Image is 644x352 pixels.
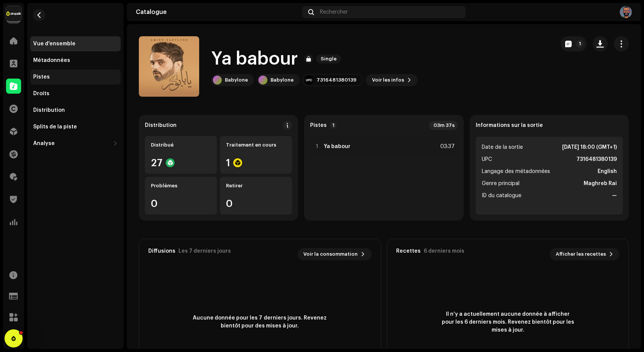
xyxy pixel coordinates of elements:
[33,57,70,63] div: Métadonnées
[576,40,584,48] p-badge: 1
[324,144,350,150] strong: Ya babour
[5,329,23,347] iframe: Intercom live chat
[440,310,576,334] span: Il n’y a actuellement aucune donnée à afficher pour les 6 derniers mois. Revenez bientôt pour les...
[178,248,231,254] div: Les 7 derniers jours
[30,86,121,101] re-m-nav-item: Droits
[192,314,328,330] span: Aucune donnée pour les 7 derniers jours. Revenez bientôt pour des mises à jour.
[298,248,372,260] button: Voir la consommation
[482,143,523,152] span: Date de la sortie
[33,41,75,47] div: Vue d'ensemble
[429,121,458,130] div: 03m 37s
[304,247,358,262] span: Voir la consommation
[211,47,298,71] h1: Ya babour
[317,77,357,83] div: 7316481380139
[612,191,617,200] strong: —
[6,6,21,21] img: 6b198820-6d9f-4d8e-bd7e-78ab9e57ca24
[372,73,404,88] span: Voir les infos
[561,36,587,51] button: 1
[482,155,492,164] span: UPC
[424,248,465,254] div: 6 derniers mois
[30,103,121,118] re-m-nav-item: Distribution
[30,69,121,85] re-m-nav-item: Pistes
[33,140,55,147] div: Analyse
[226,183,286,189] div: Retirer
[366,74,418,86] button: Voir les infos
[151,183,211,189] div: Problèmes
[562,143,617,152] strong: [DATE] 18:00 (GMT+1)
[30,53,121,68] re-m-nav-item: Métadonnées
[30,119,121,134] re-m-nav-item: Splits de la piste
[330,122,337,129] p-badge: 1
[33,124,77,130] div: Splits de la piste
[482,191,521,200] span: ID du catalogue
[476,122,543,128] strong: Informations sur la sortie
[584,179,617,188] strong: Maghreb Rai
[482,179,520,188] span: Genre principal
[151,142,211,148] div: Distribué
[316,54,341,63] span: Single
[556,247,606,262] span: Afficher les recettes
[226,142,286,148] div: Traitement en cours
[598,167,617,176] strong: English
[271,77,294,83] div: Babylone
[148,248,175,254] div: Diffusions
[550,248,619,260] button: Afficher les recettes
[576,155,617,164] strong: 7316481380139
[482,167,550,176] span: Langage des métadonnées
[136,9,299,15] div: Catalogue
[397,248,421,254] div: Recettes
[225,77,248,83] div: Babylone
[33,74,50,80] div: Pistes
[620,6,632,18] img: d4daa476-e117-4de8-b19f-5f62e856cfe7
[30,136,121,151] re-m-nav-dropdown: Analyse
[33,107,65,113] div: Distribution
[320,9,348,15] span: Rechercher
[145,122,177,128] div: Distribution
[30,36,121,51] re-m-nav-item: Vue d'ensemble
[33,91,49,97] div: Droits
[310,122,327,128] strong: Pistes
[438,142,455,151] div: 03:37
